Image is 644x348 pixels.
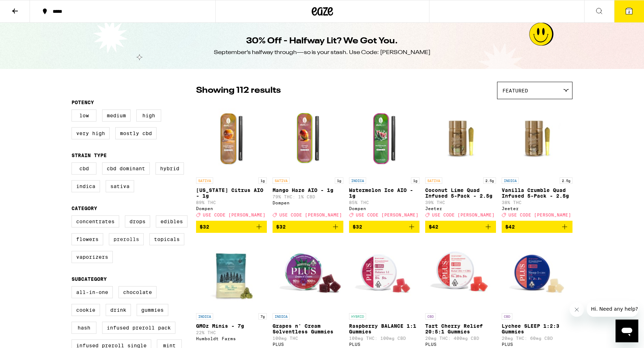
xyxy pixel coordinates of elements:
span: USE CODE [PERSON_NAME] [356,213,418,217]
img: Humboldt Farms - GMOz Minis - 7g [196,239,267,310]
label: Drink [106,304,131,316]
p: SATIVA [273,177,290,184]
label: Concentrates [72,215,119,227]
img: Dompen - Mango Haze AIO - 1g [273,103,343,174]
p: Mango Haze AIO - 1g [273,187,343,193]
label: High [136,109,161,122]
label: Sativa [106,180,134,192]
label: Infused Preroll Pack [102,322,175,334]
p: SATIVA [425,177,442,184]
p: 100mg THC [273,336,343,341]
p: Tart Cherry Relief 20:5:1 Gummies [425,323,496,334]
span: Featured [502,88,528,93]
p: 79% THC: 1% CBD [273,194,343,199]
label: Hybrid [155,162,184,175]
div: PLUS [502,342,572,347]
img: PLUS - Grapes n' Cream Solventless Gummies [273,239,343,310]
p: 1g [258,177,267,184]
p: INDICA [502,177,519,184]
p: Grapes n' Cream Solventless Gummies [273,323,343,334]
div: Dompen [349,206,420,211]
img: Jeeter - Vanilla Crumble Quad Infused 5-Pack - 2.5g [502,103,572,174]
p: CBD [425,313,436,320]
label: Prerolls [109,233,144,245]
div: PLUS [349,342,420,347]
a: Open page for Watermelon Ice AIO - 1g from Dompen [349,103,420,221]
label: Flowers [72,233,103,245]
button: Add to bag [425,221,496,233]
button: Add to bag [349,221,420,233]
span: USE CODE [PERSON_NAME] [432,213,495,217]
p: 1g [411,177,419,184]
div: Humboldt Farms [196,336,267,341]
p: 89% THC [196,200,267,205]
p: 20mg THC: 400mg CBD [425,336,496,341]
p: INDICA [273,313,290,320]
button: Add to bag [502,221,572,233]
label: Gummies [137,304,168,316]
span: USE CODE [PERSON_NAME] [203,213,265,217]
p: Coconut Lime Quad Infused 5-Pack - 2.5g [425,187,496,199]
p: 1g [335,177,343,184]
span: $32 [353,224,362,230]
div: PLUS [425,342,496,347]
div: Dompen [273,200,343,205]
label: Medium [102,109,131,122]
div: Dompen [196,206,267,211]
p: Vanilla Crumble Quad Infused 5-Pack - 2.5g [502,187,572,199]
label: All-In-One [72,286,113,298]
span: USE CODE [PERSON_NAME] [508,213,571,217]
label: Very High [72,127,110,139]
div: Jeeter [502,206,572,211]
iframe: Message from company [587,301,638,317]
p: Watermelon Ice AIO - 1g [349,187,420,199]
p: INDICA [196,313,213,320]
p: INDICA [349,177,366,184]
a: Open page for Vanilla Crumble Quad Infused 5-Pack - 2.5g from Jeeter [502,103,572,221]
p: 100mg THC: 100mg CBD [349,336,420,341]
span: $32 [276,224,286,230]
legend: Category [72,205,97,211]
p: SATIVA [196,177,213,184]
button: Add to bag [196,221,267,233]
span: $42 [505,224,515,230]
label: Indica [72,180,100,192]
img: Jeeter - Coconut Lime Quad Infused 5-Pack - 2.5g [425,103,496,174]
p: 38% THC [502,200,572,205]
img: PLUS - Raspberry BALANCE 1:1 Gummies [349,239,420,310]
label: Chocolate [118,286,157,298]
img: Dompen - Watermelon Ice AIO - 1g [349,103,420,174]
label: Edibles [156,215,188,227]
p: 7g [258,313,267,320]
span: $42 [429,224,438,230]
div: PLUS [273,342,343,347]
label: CBD [72,162,96,175]
a: Open page for California Citrus AIO - 1g from Dompen [196,103,267,221]
p: 85% THC [349,200,420,205]
img: PLUS - Tart Cherry Relief 20:5:1 Gummies [425,239,496,310]
button: 2 [614,0,644,22]
label: Topicals [149,233,184,245]
label: Drops [125,215,150,227]
span: 2 [628,10,630,14]
label: Cookie [72,304,100,316]
p: 22% THC [196,330,267,335]
div: Jeeter [425,206,496,211]
legend: Potency [72,100,94,105]
a: Open page for Mango Haze AIO - 1g from Dompen [273,103,343,221]
iframe: Button to launch messaging window [616,320,638,342]
h1: 30% Off - Halfway Lit? We Got You. [246,35,398,47]
label: CBD Dominant [102,162,150,175]
p: 39% THC [425,200,496,205]
p: [US_STATE] Citrus AIO - 1g [196,187,267,199]
img: PLUS - Lychee SLEEP 1:2:3 Gummies [502,239,572,310]
p: Lychee SLEEP 1:2:3 Gummies [502,323,572,334]
label: Vaporizers [72,251,113,263]
p: 2.5g [483,177,496,184]
span: USE CODE [PERSON_NAME] [279,213,342,217]
span: $32 [200,224,209,230]
button: Add to bag [273,221,343,233]
img: Dompen - California Citrus AIO - 1g [196,103,267,174]
iframe: Close message [570,303,584,317]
